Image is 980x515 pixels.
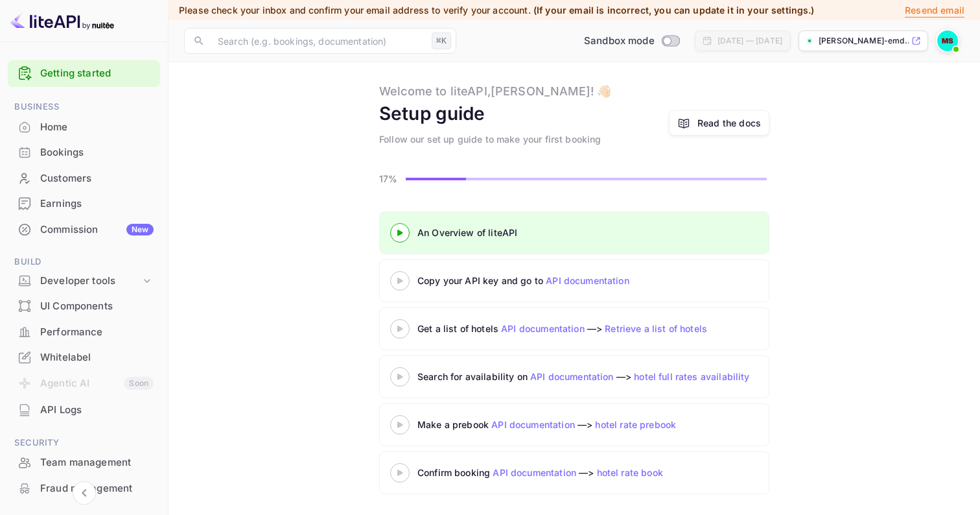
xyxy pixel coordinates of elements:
[8,476,160,501] div: Fraud management
[8,115,160,140] div: Home
[584,34,655,49] span: Sandbox mode
[8,217,160,241] a: CommissionNew
[73,481,96,505] button: Collapse navigation
[40,222,154,237] div: Commission
[8,450,160,475] div: Team management
[8,294,160,318] a: UI Components
[579,34,684,49] div: Switch to Production mode
[605,323,707,334] a: Retrieve a list of hotels
[40,325,154,340] div: Performance
[491,419,575,430] a: API documentation
[40,66,154,81] a: Getting started
[905,3,964,18] p: Resend email
[417,322,741,335] div: Get a list of hotels —>
[8,398,160,423] div: API Logs
[417,418,741,431] div: Make a prebook —>
[126,224,154,235] div: New
[40,350,154,365] div: Whitelabel
[417,226,741,239] div: An Overview of liteAPI
[634,371,749,382] a: hotel full rates availability
[40,403,154,418] div: API Logs
[379,100,485,127] div: Setup guide
[8,398,160,422] a: API Logs
[8,191,160,215] a: Earnings
[10,10,114,31] img: LiteAPI logo
[8,476,160,500] a: Fraud management
[8,320,160,344] a: Performance
[669,110,769,136] a: Read the docs
[8,60,160,87] div: Getting started
[493,467,576,478] a: API documentation
[417,370,871,383] div: Search for availability on —>
[8,294,160,319] div: UI Components
[533,5,815,16] span: (If your email is incorrect, you can update it in your settings.)
[179,5,531,16] span: Please check your inbox and confirm your email address to verify your account.
[40,145,154,160] div: Bookings
[8,166,160,191] div: Customers
[8,345,160,369] a: Whitelabel
[8,436,160,450] span: Security
[40,171,154,186] div: Customers
[210,28,426,54] input: Search (e.g. bookings, documentation)
[8,217,160,243] div: CommissionNew
[40,197,154,211] div: Earnings
[530,371,614,382] a: API documentation
[8,166,160,190] a: Customers
[8,140,160,164] a: Bookings
[937,30,958,51] img: Marius Siebenaller
[597,467,663,478] a: hotel rate book
[8,320,160,345] div: Performance
[8,450,160,474] a: Team management
[819,35,909,47] p: [PERSON_NAME]-emd...
[8,255,160,269] span: Build
[717,35,782,47] div: [DATE] — [DATE]
[379,132,601,146] div: Follow our set up guide to make your first booking
[379,172,402,186] p: 17%
[40,120,154,135] div: Home
[40,299,154,314] div: UI Components
[417,466,741,479] div: Confirm booking —>
[501,323,585,334] a: API documentation
[8,345,160,370] div: Whitelabel
[8,270,160,293] div: Developer tools
[8,100,160,114] span: Business
[40,455,154,470] div: Team management
[8,140,160,165] div: Bookings
[8,115,160,139] a: Home
[432,32,451,49] div: ⌘K
[40,481,154,496] div: Fraud management
[8,191,160,217] div: Earnings
[40,274,141,289] div: Developer tools
[379,82,611,100] div: Welcome to liteAPI, [PERSON_NAME] ! 👋🏻
[595,419,676,430] a: hotel rate prebook
[417,274,741,287] div: Copy your API key and go to
[697,116,761,130] a: Read the docs
[546,275,629,286] a: API documentation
